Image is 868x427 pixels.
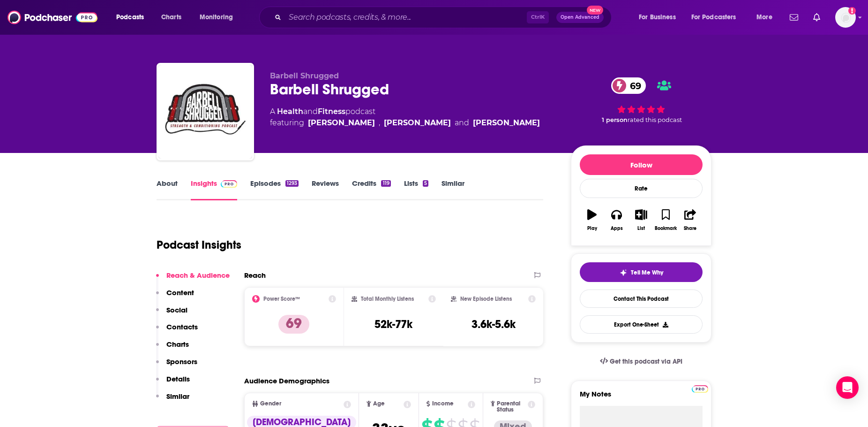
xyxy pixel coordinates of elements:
h2: Power Score™ [263,296,300,302]
span: Monitoring [200,11,233,24]
span: 1 person [602,116,628,123]
button: Reach & Audience [156,271,230,288]
button: tell me why sparkleTell Me Why [580,262,703,282]
button: Social [156,305,187,323]
button: Open AdvancedNew [556,12,604,23]
button: Play [580,203,604,237]
button: Export One-Sheet [580,315,703,334]
p: Charts [166,340,189,349]
button: Similar [156,392,189,409]
a: Anders Varner [308,117,375,129]
button: open menu [193,10,245,25]
a: Reviews [312,179,339,200]
button: open menu [685,10,750,25]
div: Open Intercom Messenger [836,376,859,399]
div: [PERSON_NAME] [473,117,540,129]
button: Apps [604,203,629,237]
span: New [587,6,604,15]
span: Tell Me Why [631,269,663,276]
button: Sponsors [156,357,197,374]
div: A podcast [270,106,540,129]
div: Rate [580,179,703,198]
span: Parental Status [497,401,526,413]
div: List [637,226,645,231]
a: John Swanson [384,117,451,129]
h3: 52k-77k [374,317,412,331]
span: and [455,117,469,129]
h2: Reach [244,271,266,280]
p: 69 [278,315,309,334]
img: Podchaser Pro [221,180,237,188]
span: and [303,107,318,116]
span: Charts [161,11,181,24]
button: Bookmark [653,203,678,237]
input: Search podcasts, credits, & more... [285,10,527,25]
svg: Add a profile image [848,7,856,15]
div: Search podcasts, credits, & more... [268,7,621,28]
div: 69 1 personrated this podcast [571,71,711,130]
p: Similar [166,392,189,401]
h2: New Episode Listens [460,296,512,302]
a: Lists5 [404,179,428,200]
a: Get this podcast via API [592,350,690,373]
span: Get this podcast via API [610,358,682,366]
a: Fitness [318,107,345,116]
div: 5 [423,180,428,187]
button: List [629,203,653,237]
img: Podchaser Pro [692,385,708,393]
a: Episodes1293 [250,179,299,200]
a: 69 [611,77,646,94]
button: Details [156,374,190,392]
span: For Business [639,11,676,24]
div: Bookmark [655,226,677,231]
span: Barbell Shrugged [270,71,339,80]
span: rated this podcast [628,116,682,123]
h1: Podcast Insights [157,238,241,252]
img: User Profile [835,7,856,28]
span: For Podcasters [691,11,736,24]
a: Pro website [692,384,708,393]
span: Podcasts [116,11,144,24]
div: Apps [611,226,623,231]
p: Details [166,374,190,383]
p: Contacts [166,322,198,331]
p: Content [166,288,194,297]
a: About [157,179,178,200]
div: Share [684,226,696,231]
div: 1293 [285,180,299,187]
span: Ctrl K [527,11,549,23]
span: featuring [270,117,540,129]
img: tell me why sparkle [620,269,627,276]
button: Charts [156,340,189,357]
img: Barbell Shrugged [158,65,252,159]
span: Age [373,401,385,407]
div: 119 [381,180,390,187]
span: Gender [260,401,281,407]
a: Health [277,107,303,116]
button: open menu [750,10,784,25]
p: Social [166,305,187,314]
h2: Total Monthly Listens [361,296,414,302]
span: Open Advanced [561,15,599,20]
h2: Audience Demographics [244,376,329,385]
p: Sponsors [166,357,197,366]
a: Credits119 [352,179,390,200]
button: open menu [632,10,688,25]
button: Share [678,203,703,237]
label: My Notes [580,389,703,406]
span: More [756,11,772,24]
a: Show notifications dropdown [786,9,802,25]
p: Reach & Audience [166,271,230,280]
button: Contacts [156,322,198,340]
a: Show notifications dropdown [809,9,824,25]
div: Play [587,226,597,231]
button: Follow [580,154,703,175]
button: Show profile menu [835,7,856,28]
span: Logged in as Ashley_Beenen [835,7,856,28]
a: Podchaser - Follow, Share and Rate Podcasts [7,8,97,26]
a: Contact This Podcast [580,290,703,308]
button: open menu [110,10,156,25]
a: InsightsPodchaser Pro [191,179,237,200]
span: , [379,117,380,129]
